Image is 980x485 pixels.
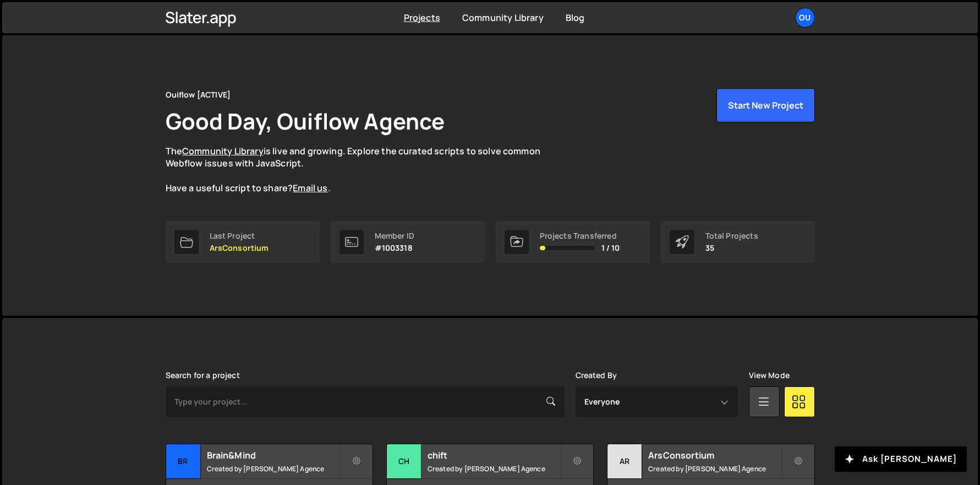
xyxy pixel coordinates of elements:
a: Email us [293,182,327,194]
a: Blog [566,12,585,24]
small: Created by [PERSON_NAME] Agence [207,464,340,473]
div: Last Project [210,231,269,240]
p: #1003318 [375,244,414,252]
a: Projects [404,12,440,24]
button: Start New Project [716,88,815,122]
h1: Good Day, Ouiflow Agence [166,106,445,136]
span: 1 / 10 [601,244,620,252]
h2: chift [428,449,560,461]
div: Projects Transferred [540,231,620,240]
p: ArsConsortium [210,244,269,252]
label: Created By [576,371,617,380]
p: The is live and growing. Explore the curated scripts to solve common Webflow issues with JavaScri... [166,145,562,195]
input: Type your project... [166,386,565,417]
button: Ask [PERSON_NAME] [835,446,967,472]
a: Community Library [182,145,264,157]
a: Last Project ArsConsortium [166,221,320,263]
small: Created by [PERSON_NAME] Agence [428,464,560,473]
div: Total Projects [705,231,758,240]
p: 35 [705,244,758,252]
h2: ArsConsortium [648,449,781,461]
small: Created by [PERSON_NAME] Agence [648,464,781,473]
label: Search for a project [166,371,240,380]
div: Br [166,444,201,479]
h2: Brain&Mind [207,449,340,461]
div: Member ID [375,231,414,240]
div: Ouiflow [ACTIVE] [166,88,231,101]
div: Ar [607,444,642,479]
div: ch [387,444,421,479]
a: Community Library [462,12,544,24]
label: View Mode [749,371,790,380]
